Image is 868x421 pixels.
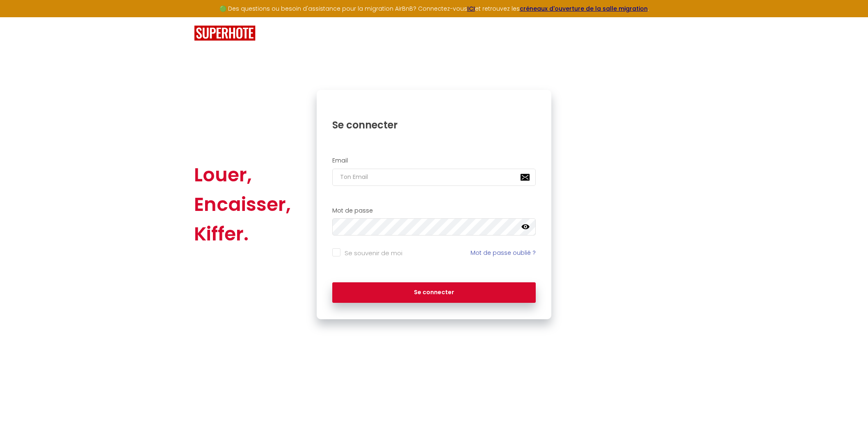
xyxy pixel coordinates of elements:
[332,207,536,214] h2: Mot de passe
[194,25,256,41] img: SuperHote logo
[194,160,291,190] div: Louer,
[467,5,475,13] a: ICI
[332,282,536,303] button: Se connecter
[520,5,648,13] a: créneaux d'ouverture de la salle migration
[332,169,536,186] input: Ton Email
[194,219,291,249] div: Kiffer.
[194,190,291,219] div: Encaisser,
[471,249,536,257] a: Mot de passe oublié ?
[332,157,536,164] h2: Email
[332,119,536,131] h1: Se connecter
